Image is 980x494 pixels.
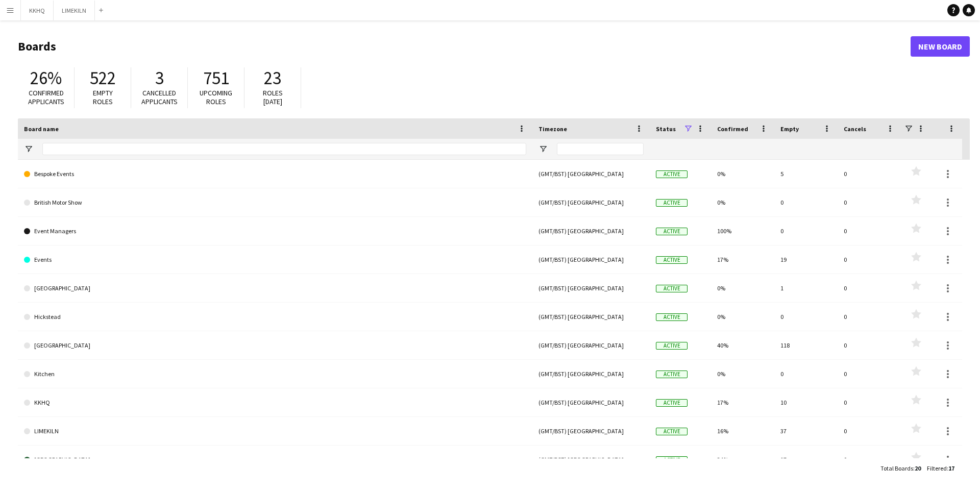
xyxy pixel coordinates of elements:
[774,188,838,216] div: 0
[656,125,676,133] span: Status
[42,143,526,155] input: Board name Filter Input
[838,245,901,274] div: 0
[24,144,33,154] button: Open Filter Menu
[838,217,901,245] div: 0
[557,143,644,155] input: Timezone Filter Input
[927,464,947,472] span: Filtered
[711,303,774,331] div: 0%
[532,245,650,274] div: (GMT/BST) [GEOGRAPHIC_DATA]
[264,67,281,89] span: 23
[780,125,799,133] span: Empty
[774,388,838,416] div: 10
[656,370,688,378] span: Active
[656,313,688,321] span: Active
[24,245,526,274] a: Events
[21,1,54,20] button: KKHQ
[838,388,901,416] div: 0
[263,88,283,106] span: Roles [DATE]
[656,199,688,207] span: Active
[24,303,526,331] a: Hickstead
[532,274,650,302] div: (GMT/BST) [GEOGRAPHIC_DATA]
[880,464,913,472] span: Total Boards
[838,188,901,216] div: 0
[24,446,526,474] a: [GEOGRAPHIC_DATA]
[711,245,774,274] div: 17%
[774,274,838,302] div: 1
[656,456,688,464] span: Active
[532,388,650,416] div: (GMT/BST) [GEOGRAPHIC_DATA]
[711,217,774,245] div: 100%
[93,88,113,106] span: Empty roles
[203,67,229,89] span: 751
[532,446,650,474] div: (GMT/BST) [GEOGRAPHIC_DATA]
[656,285,688,292] span: Active
[24,188,526,217] a: British Motor Show
[774,331,838,359] div: 118
[141,88,178,106] span: Cancelled applicants
[774,245,838,274] div: 19
[774,303,838,331] div: 0
[927,458,954,478] div: :
[24,331,526,360] a: [GEOGRAPHIC_DATA]
[711,417,774,445] div: 16%
[948,464,954,472] span: 17
[24,417,526,446] a: LIMEKILN
[711,160,774,188] div: 0%
[838,417,901,445] div: 0
[711,388,774,416] div: 17%
[838,274,901,302] div: 0
[838,303,901,331] div: 0
[532,217,650,245] div: (GMT/BST) [GEOGRAPHIC_DATA]
[656,256,688,264] span: Active
[532,303,650,331] div: (GMT/BST) [GEOGRAPHIC_DATA]
[532,360,650,388] div: (GMT/BST) [GEOGRAPHIC_DATA]
[711,274,774,302] div: 0%
[656,428,688,435] span: Active
[774,360,838,388] div: 0
[538,125,567,133] span: Timezone
[774,160,838,188] div: 5
[538,144,548,154] button: Open Filter Menu
[711,446,774,474] div: 34%
[717,125,748,133] span: Confirmed
[90,67,116,89] span: 522
[24,360,526,388] a: Kitchen
[838,360,901,388] div: 0
[54,1,95,20] button: LIMEKILN
[711,360,774,388] div: 0%
[24,160,526,188] a: Bespoke Events
[28,88,64,106] span: Confirmed applicants
[711,188,774,216] div: 0%
[532,188,650,216] div: (GMT/BST) [GEOGRAPHIC_DATA]
[656,399,688,407] span: Active
[774,446,838,474] div: 17
[838,446,901,474] div: 0
[915,464,921,472] span: 20
[838,160,901,188] div: 0
[200,88,232,106] span: Upcoming roles
[656,342,688,350] span: Active
[532,331,650,359] div: (GMT/BST) [GEOGRAPHIC_DATA]
[774,417,838,445] div: 37
[838,331,901,359] div: 0
[774,217,838,245] div: 0
[30,67,62,89] span: 26%
[656,228,688,235] span: Active
[656,170,688,178] span: Active
[24,388,526,417] a: KKHQ
[711,331,774,359] div: 40%
[24,274,526,303] a: [GEOGRAPHIC_DATA]
[24,217,526,245] a: Event Managers
[911,36,970,57] a: New Board
[18,39,911,54] h1: Boards
[880,458,921,478] div: :
[24,125,59,133] span: Board name
[844,125,866,133] span: Cancels
[532,417,650,445] div: (GMT/BST) [GEOGRAPHIC_DATA]
[155,67,164,89] span: 3
[532,160,650,188] div: (GMT/BST) [GEOGRAPHIC_DATA]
